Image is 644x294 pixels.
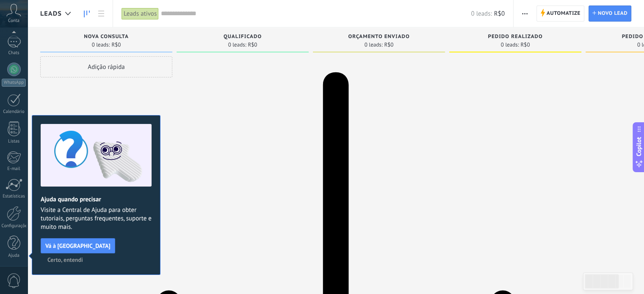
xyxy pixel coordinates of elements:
[2,109,26,115] div: Calendário
[598,6,627,21] span: Novo lead
[494,10,505,18] span: R$0
[47,257,83,263] span: Certo, entendi
[40,10,62,18] span: Leads
[44,253,87,266] button: Certo, entendi
[80,5,94,22] a: Leads
[520,42,530,47] span: R$0
[384,42,393,47] span: R$0
[536,5,584,22] a: Automatize
[44,34,168,41] div: Nova consulta
[41,238,115,253] button: Vá à [GEOGRAPHIC_DATA]
[2,166,26,172] div: E-mail
[2,194,26,199] div: Estatísticas
[501,42,519,47] span: 0 leads:
[348,34,409,40] span: Orçamento enviado
[589,5,631,22] a: Novo lead
[224,34,262,40] span: Qualificado
[94,5,108,22] a: Lista
[40,56,172,77] div: Adição rápida
[2,139,26,144] div: Listas
[181,34,304,41] div: Qualificado
[2,253,26,258] div: Ajuda
[2,79,26,87] div: WhatsApp
[635,137,643,156] span: Copilot
[519,5,531,22] button: Mais
[84,34,129,40] span: Nova consulta
[471,10,492,18] span: 0 leads:
[2,50,26,56] div: Chats
[8,18,19,24] span: Conta
[365,42,383,47] span: 0 leads:
[41,195,152,203] h2: Ajuda quando precisar
[488,34,542,40] span: Pedido realizado
[41,206,152,231] span: Visite a Central de Ajuda para obter tutoriais, perguntas frequentes, suporte e muito mais.
[111,42,121,47] span: R$0
[547,6,580,21] span: Automatize
[228,42,246,47] span: 0 leads:
[122,8,159,20] div: Leads ativos
[317,34,441,41] div: Orçamento enviado
[92,42,110,47] span: 0 leads:
[2,223,26,229] div: Configurações
[453,34,577,41] div: Pedido realizado
[45,243,111,249] span: Vá à [GEOGRAPHIC_DATA]
[248,42,257,47] span: R$0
